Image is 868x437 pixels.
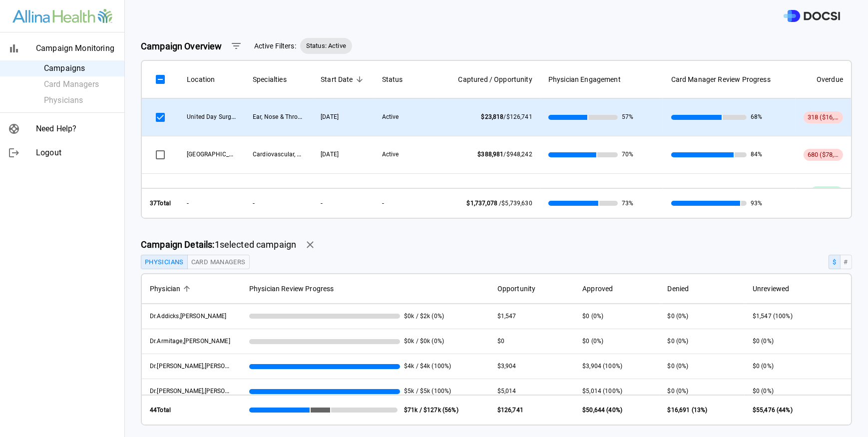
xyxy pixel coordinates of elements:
[321,151,339,158] span: 06/25/2025
[36,42,116,54] span: Campaign Monitoring
[36,147,116,159] span: Logout
[497,388,516,395] span: $5,014
[582,338,603,345] span: $0 (0%)
[382,151,399,158] span: Active
[753,283,843,295] span: Unreviewed
[582,283,651,295] span: Approved
[44,62,116,74] span: Campaigns
[253,150,506,158] span: Cardiovascular, Ear, Nose & Throat, ENT, General, Gynecology, Orthopedics, Urology, Vascular
[751,150,762,159] span: 84%
[374,188,437,218] th: -
[467,200,498,207] span: $1,737,078
[671,73,771,85] span: Card Manager Review Progress
[253,112,422,120] span: Ear, Nose & Throat, General, Gynecology, Orthopedics, Urology
[497,407,523,414] span: $126,741
[506,113,532,120] span: $126,741
[150,283,233,295] span: Physician
[497,283,566,295] span: Opportunity
[481,113,532,120] span: /
[668,363,689,370] span: $0 (0%)
[477,151,503,158] span: $388,981
[141,255,188,269] button: Physicians
[481,113,503,120] span: $23,818
[817,73,843,85] span: Overdue
[804,73,843,85] span: Overdue
[622,113,633,121] span: 57%
[751,197,762,209] span: 93%
[253,73,287,85] span: Specialties
[179,188,245,218] th: -
[445,73,532,85] span: Captured / Opportunity
[751,113,762,121] span: 68%
[141,41,222,51] strong: Campaign Overview
[497,283,536,295] span: Opportunity
[150,387,251,395] span: Dr. Baker, Justin
[501,200,532,207] span: $5,739,630
[404,312,444,321] span: $0k / $2k (0%)
[668,283,689,295] span: Denied
[141,238,296,251] span: 1 selected campaign
[497,338,504,345] span: $0
[582,407,622,414] span: $50,644 (40%)
[36,123,116,135] span: Need Help?
[404,337,444,346] span: $0k / $0k (0%)
[548,73,655,85] span: Physician Engagement
[458,73,532,85] span: Captured / Opportunity
[753,313,793,320] span: $1,547 (100%)
[321,73,353,85] span: Start Date
[467,200,532,207] span: /
[404,362,451,371] span: $4k / $4k (100%)
[254,41,296,51] span: Active Filters:
[150,283,180,295] span: Physician
[382,73,430,85] span: Status
[497,313,516,320] span: $1,547
[477,151,532,158] span: /
[245,188,313,218] th: -
[668,283,737,295] span: Denied
[753,407,793,414] span: $55,476 (44%)
[808,113,848,121] span: 318 ($16,313)
[187,73,237,85] span: Location
[249,285,334,293] span: Physician Review Progress
[187,255,250,269] button: Card Managers
[141,239,215,250] strong: Campaign Details:
[784,10,840,22] img: DOCSI Logo
[497,363,516,370] span: $3,904
[187,150,246,158] span: United Hospital
[12,9,112,23] img: Site Logo
[753,338,774,345] span: $0 (0%)
[753,283,790,295] span: Unreviewed
[668,338,689,345] span: $0 (0%)
[150,313,227,320] span: Dr. Addicks, Benjamin
[404,387,451,396] span: $5k / $5k (100%)
[321,113,339,120] span: 06/25/2025
[150,200,171,207] strong: 37 Total
[382,113,399,120] span: Active
[622,197,633,209] span: 73%
[582,388,622,395] span: $5,014 (100%)
[300,41,352,51] span: Status: Active
[671,73,788,85] span: Card Manager Review Progress
[313,188,374,218] th: -
[668,407,708,414] span: $16,691 (13%)
[187,73,215,85] span: Location
[321,73,366,85] span: Start Date
[829,255,840,269] button: $
[668,313,689,320] span: $0 (0%)
[582,283,613,295] span: Approved
[150,338,230,345] span: Dr. Armitage, Bryan
[253,73,305,85] span: Specialties
[582,313,603,320] span: $0 (0%)
[150,362,251,370] span: Dr. Aufforth, Rachel
[668,388,689,395] span: $0 (0%)
[187,112,240,120] span: United Day Surgery
[150,407,171,414] strong: 44 Total
[382,73,403,85] span: Status
[404,407,458,414] strong: $71k / $127k (56%)
[622,150,633,159] span: 70%
[582,363,622,370] span: $3,904 (100%)
[808,151,848,158] span: 680 ($78,066)
[753,363,774,370] span: $0 (0%)
[506,151,532,158] span: $948,242
[753,388,774,395] span: $0 (0%)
